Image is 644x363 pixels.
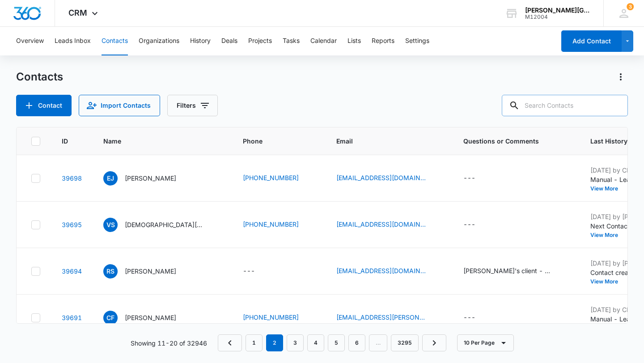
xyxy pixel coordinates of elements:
[336,173,442,184] div: Email - 11kdrak2011@gmail.com - Select to Edit Field
[79,95,160,116] button: Import Contacts
[139,27,179,55] button: Organizations
[463,266,553,275] div: [PERSON_NAME]'s client - scheduled the lessons with [PERSON_NAME] on 10/9, 10/16 and 12/4.
[243,219,315,230] div: Phone - (404) 368-0613 - Select to Edit Field
[463,173,475,184] div: ---
[561,30,622,52] button: Add Contact
[463,219,491,230] div: Questions or Comments - - Select to Edit Field
[16,27,44,55] button: Overview
[16,95,72,116] button: Add Contact
[103,264,192,279] div: Name - Ryan Shaw - Select to Edit Field
[525,14,590,20] div: account id
[590,232,624,238] button: View More
[422,334,446,351] a: Next Page
[221,27,237,55] button: Deals
[336,312,442,323] div: Email - Ford.coy@icloud.com - Select to Edit Field
[243,173,315,184] div: Phone - +1 (252) 724-2145 - Select to Edit Field
[336,219,426,229] a: [EMAIL_ADDRESS][DOMAIN_NAME]
[102,27,128,55] button: Contacts
[266,334,283,351] em: 2
[287,334,304,351] a: Page 3
[336,173,426,182] a: [EMAIL_ADDRESS][DOMAIN_NAME]
[62,267,82,275] a: Navigate to contact details page for Ryan Shaw
[627,3,634,10] div: notifications count
[243,136,302,146] span: Phone
[348,334,365,351] a: Page 6
[336,266,442,277] div: Email - j5beachvolleyball@gmail.com - Select to Edit Field
[243,266,271,277] div: Phone - - Select to Edit Field
[16,70,63,84] h1: Contacts
[103,311,118,325] span: CF
[590,279,624,284] button: View More
[336,219,442,230] div: Email - saurabhshukla33@gmail.com - Select to Edit Field
[62,221,82,228] a: Navigate to contact details page for Vedhas Shukla
[167,95,218,116] button: Filters
[125,173,176,183] p: [PERSON_NAME]
[125,266,176,276] p: [PERSON_NAME]
[125,220,205,229] p: [DEMOGRAPHIC_DATA][PERSON_NAME]
[463,136,569,146] span: Questions or Comments
[103,218,118,232] span: VS
[336,266,426,275] a: [EMAIL_ADDRESS][DOMAIN_NAME]
[243,266,255,277] div: ---
[243,219,299,229] a: [PHONE_NUMBER]
[590,186,624,191] button: View More
[457,334,514,351] button: 10 Per Page
[347,27,361,55] button: Lists
[103,171,192,186] div: Name - Elijah Jacob planck - Select to Edit Field
[243,312,315,323] div: Phone - +1 (541) 316-3571 - Select to Edit Field
[336,312,426,322] a: [EMAIL_ADDRESS][PERSON_NAME][DOMAIN_NAME]
[103,136,208,146] span: Name
[307,334,324,351] a: Page 4
[372,27,394,55] button: Reports
[336,136,429,146] span: Email
[463,312,475,323] div: ---
[190,27,211,55] button: History
[246,334,263,351] a: Page 1
[463,173,491,184] div: Questions or Comments - - Select to Edit Field
[627,3,634,10] span: 3
[103,311,192,325] div: Name - Coy Ford - Select to Edit Field
[68,8,87,17] span: CRM
[103,171,118,186] span: EJ
[391,334,419,351] a: Page 3295
[502,95,628,116] input: Search Contacts
[463,219,475,230] div: ---
[328,334,345,351] a: Page 5
[62,314,82,321] a: Navigate to contact details page for Coy Ford
[283,27,300,55] button: Tasks
[614,70,628,84] button: Actions
[62,174,82,182] a: Navigate to contact details page for Elijah Jacob planck
[125,313,176,322] p: [PERSON_NAME]
[243,312,299,322] a: [PHONE_NUMBER]
[103,218,221,232] div: Name - Vedhas Shukla - Select to Edit Field
[405,27,429,55] button: Settings
[248,27,272,55] button: Projects
[243,173,299,182] a: [PHONE_NUMBER]
[525,7,590,14] div: account name
[463,266,569,277] div: Questions or Comments - Gulnara's client - scheduled the lessons with Tomas on 10/9, 10/16 and 12...
[62,136,69,146] span: ID
[218,334,446,351] nav: Pagination
[463,312,491,323] div: Questions or Comments - - Select to Edit Field
[218,334,242,351] a: Previous Page
[55,27,91,55] button: Leads Inbox
[310,27,337,55] button: Calendar
[103,264,118,279] span: RS
[131,338,207,348] p: Showing 11-20 of 32946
